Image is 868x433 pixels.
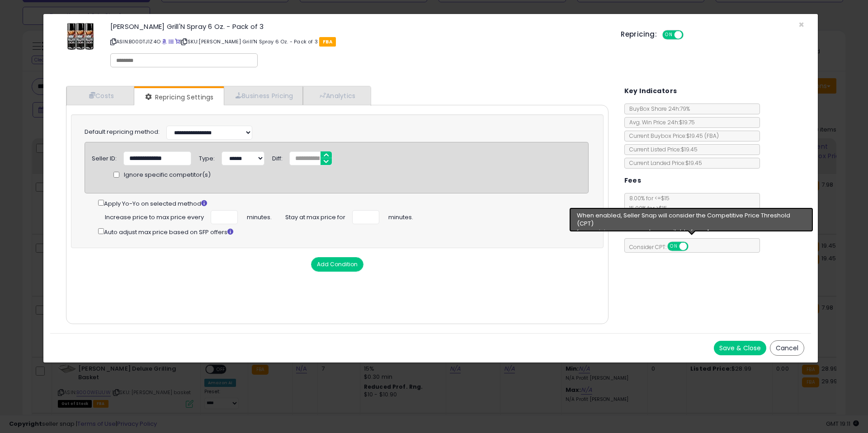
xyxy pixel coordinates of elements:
[625,132,719,140] span: Current Buybox Price:
[134,88,223,106] a: Repricing Settings
[624,85,677,97] h5: Key Indicators
[770,340,804,356] button: Cancel
[303,86,370,105] a: Analytics
[625,118,695,126] span: Avg. Win Price 24h: $19.75
[110,23,607,30] h3: [PERSON_NAME] Grill'N Spray 6 Oz. - Pack of 3
[625,243,700,251] span: Consider CPT:
[625,146,698,153] span: Current Listed Price: $19.45
[624,175,642,186] h5: Fees
[98,198,589,208] div: Apply Yo-Yo on selected method
[67,23,94,50] img: 51ATsB8qeIL._SL60_.jpg
[682,31,697,39] span: OFF
[105,210,204,222] span: Increase price to max price every
[625,105,690,113] span: BuyBox Share 24h: 79%
[621,31,657,38] h5: Repricing:
[798,18,804,31] span: ×
[224,86,303,105] a: Business Pricing
[668,243,679,250] span: ON
[625,159,702,167] span: Current Landed Price: $19.45
[625,204,667,212] span: 15.00 % for > $15
[624,220,655,231] h5: Settings
[663,31,675,39] span: ON
[272,151,283,163] div: Diff:
[704,132,719,140] span: ( FBA )
[66,86,134,105] a: Costs
[92,151,117,163] div: Seller ID:
[110,34,607,49] p: ASIN: B00DTJ1Z4O | SKU: [PERSON_NAME] Grill'N Spray 6 Oz. - Pack of 3
[98,226,589,237] div: Auto adjust max price based on SFP offers
[199,151,215,163] div: Type:
[686,132,719,140] span: $19.45
[162,38,167,45] a: BuyBox page
[124,171,211,179] span: Ignore specific competitor(s)
[687,243,701,250] span: OFF
[625,194,670,212] span: 8.00 % for <= $15
[388,210,413,222] span: minutes.
[169,38,174,45] a: All offer listings
[247,210,272,222] span: minutes.
[714,341,766,355] button: Save & Close
[319,37,336,47] span: FBA
[311,257,363,272] button: Add Condition
[175,38,180,45] a: Your listing only
[85,128,160,136] label: Default repricing method:
[285,210,345,222] span: Stay at max price for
